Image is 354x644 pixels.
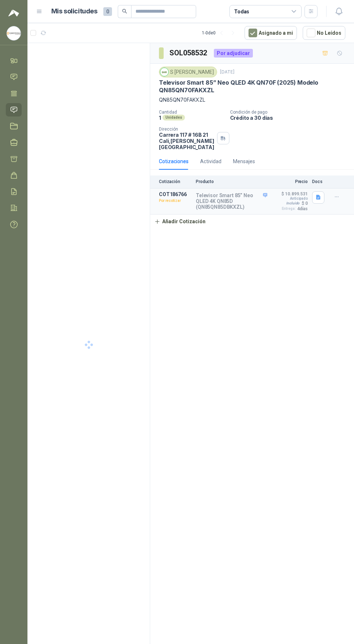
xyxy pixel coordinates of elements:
button: Asignado a mi [245,26,297,40]
p: Docs [312,179,327,184]
img: Company Logo [160,68,168,76]
p: Televisor Smart 85” Neo QLED 4K QN70F (2025) Modelo QN85QN70FAKXZL [159,79,345,94]
p: $ 0 [302,201,308,206]
p: Crédito a 30 días [230,115,351,121]
img: Company Logo [7,26,21,40]
div: Todas [234,8,249,16]
p: 4 días [297,206,308,211]
div: 1 - 0 de 0 [202,27,239,39]
div: Por adjudicar [214,49,253,58]
div: Unidades [163,115,185,120]
p: 1 [159,115,161,121]
div: S [PERSON_NAME] [159,67,217,77]
p: Televisor Smart 85” Neo QLED 4K QN85D (QN85QN85DBKXZL) [196,192,267,210]
img: Logo peakr [8,9,19,17]
p: Por recotizar [159,197,191,204]
p: Carrera 117 # 16B 21 Cali , [PERSON_NAME][GEOGRAPHIC_DATA] [159,132,214,150]
p: Dirección [159,127,214,132]
div: Cotizaciones [159,157,189,165]
div: Incluido [285,200,301,206]
p: Cotización [159,179,191,184]
button: Añadir Cotización [150,215,210,229]
span: 0 [103,7,112,16]
h1: Mis solicitudes [51,6,98,17]
span: search [122,9,127,14]
p: Producto [196,179,267,184]
button: No Leídos [303,26,345,40]
div: Mensajes [233,157,255,165]
div: Actividad [200,157,221,165]
span: Entrega: [282,207,296,211]
p: COT186766 [159,191,191,197]
p: [DATE] [220,69,234,76]
p: QN85QN70FAKXZL [159,96,345,104]
p: Anticipado [290,196,308,200]
p: $ 10.899.531 [281,191,308,196]
p: Condición de pago [230,110,351,115]
p: Precio [272,179,308,184]
p: Cantidad [159,110,224,115]
h3: SOL058532 [169,47,208,59]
